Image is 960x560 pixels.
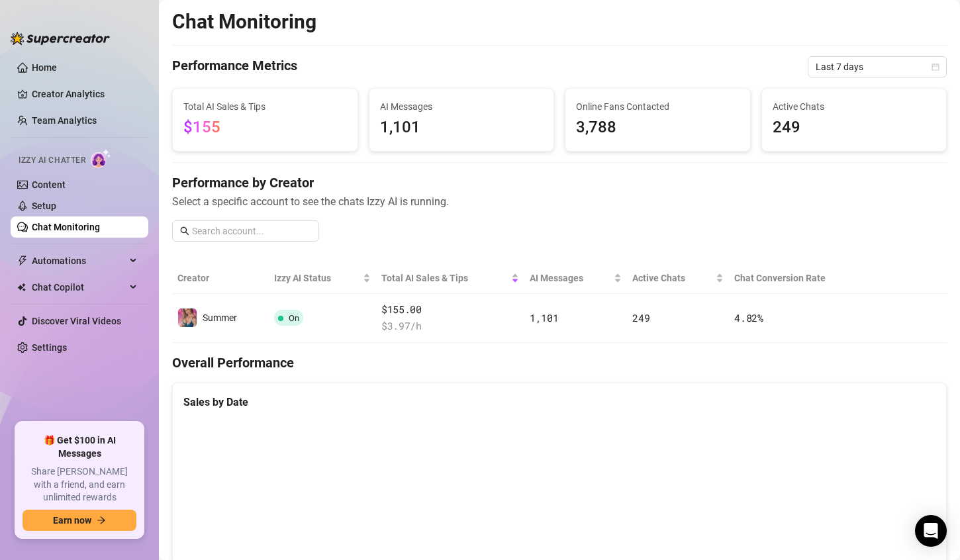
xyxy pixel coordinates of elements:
img: Chat Copilot [17,283,26,292]
a: Settings [32,342,67,353]
span: Share [PERSON_NAME] with a friend, and earn unlimited rewards [23,465,136,504]
span: $ 3.97 /h [381,318,519,334]
span: thunderbolt [17,256,28,266]
span: Active Chats [632,271,713,285]
th: Creator [172,263,269,294]
span: 🎁 Get $100 in AI Messages [23,434,136,460]
th: Chat Conversion Rate [729,263,869,294]
span: Last 7 days [816,57,939,77]
a: Team Analytics [32,115,97,126]
span: 4.82 % [734,311,763,324]
span: AI Messages [380,99,544,114]
span: Izzy AI Chatter [19,154,85,167]
h4: Performance Metrics [172,56,297,77]
span: Active Chats [773,99,936,114]
button: Earn nowarrow-right [23,510,136,531]
span: 249 [632,311,649,324]
span: Automations [32,250,126,271]
span: Select a specific account to see the chats Izzy AI is running. [172,193,947,210]
img: AI Chatter [91,149,111,168]
th: Total AI Sales & Tips [376,263,524,294]
h4: Overall Performance [172,353,947,372]
span: Total AI Sales & Tips [381,271,508,285]
span: On [289,313,299,323]
span: arrow-right [97,516,106,525]
a: Discover Viral Videos [32,316,121,326]
th: Active Chats [627,263,729,294]
span: Summer [203,312,237,323]
span: Online Fans Contacted [576,99,740,114]
a: Content [32,179,66,190]
span: 1,101 [530,311,559,324]
img: logo-BBDzfeDw.svg [11,32,110,45]
a: Creator Analytics [32,83,138,105]
div: Sales by Date [183,394,936,410]
h2: Chat Monitoring [172,9,316,34]
span: $155 [183,118,220,136]
img: Summer [178,308,197,327]
span: Earn now [53,515,91,526]
th: Izzy AI Status [269,263,376,294]
span: calendar [932,63,939,71]
span: AI Messages [530,271,611,285]
span: Chat Copilot [32,277,126,298]
a: Chat Monitoring [32,222,100,232]
a: Home [32,62,57,73]
th: AI Messages [524,263,627,294]
span: 249 [773,115,936,140]
input: Search account... [192,224,311,238]
span: search [180,226,189,236]
span: Izzy AI Status [274,271,360,285]
a: Setup [32,201,56,211]
span: 1,101 [380,115,544,140]
span: Total AI Sales & Tips [183,99,347,114]
span: $155.00 [381,302,519,318]
h4: Performance by Creator [172,173,947,192]
span: 3,788 [576,115,740,140]
div: Open Intercom Messenger [915,515,947,547]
